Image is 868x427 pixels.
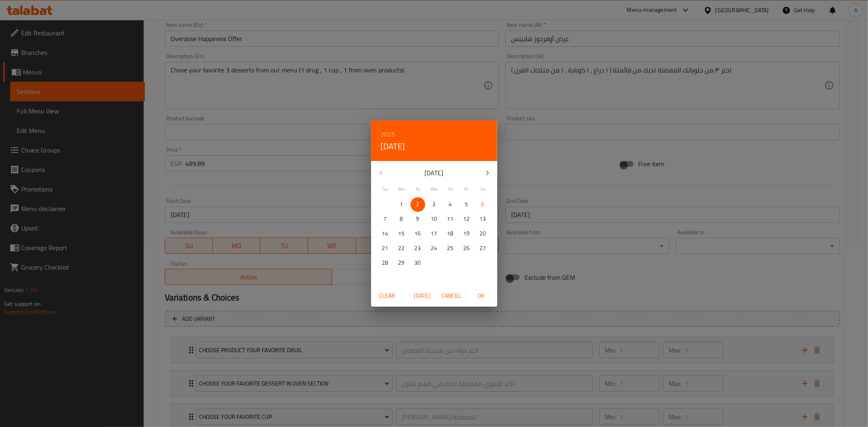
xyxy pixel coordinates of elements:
[413,291,432,301] span: [DATE]
[468,288,494,303] button: OK
[459,185,474,193] span: Fr
[427,185,442,193] span: We
[459,241,474,256] button: 26
[411,227,425,241] button: 16
[464,243,470,253] p: 26
[411,197,425,212] button: 2
[374,288,400,303] button: Clear
[394,197,409,212] button: 1
[416,214,420,224] p: 9
[398,243,405,253] p: 22
[433,199,436,209] p: 3
[431,214,437,224] p: 10
[382,229,389,239] p: 14
[394,227,409,241] button: 15
[398,229,405,239] p: 15
[476,241,490,256] button: 27
[476,185,490,193] span: Sa
[447,214,454,224] p: 11
[400,214,403,224] p: 8
[391,168,478,178] p: [DATE]
[427,227,442,241] button: 17
[459,212,474,227] button: 12
[439,288,465,303] button: Cancel
[411,185,425,193] span: Tu
[443,227,458,241] button: 18
[442,291,461,301] span: Cancel
[394,256,409,270] button: 29
[449,199,452,209] p: 4
[447,229,454,239] p: 18
[476,227,490,241] button: 20
[378,256,393,270] button: 28
[411,212,425,227] button: 9
[427,241,442,256] button: 24
[464,229,470,239] p: 19
[382,243,389,253] p: 21
[398,258,405,268] p: 29
[394,185,409,193] span: Mo
[415,258,421,268] p: 30
[384,214,387,224] p: 7
[400,199,403,209] p: 1
[382,258,389,268] p: 28
[381,129,396,140] button: 2025
[378,212,393,227] button: 7
[411,241,425,256] button: 23
[465,199,468,209] p: 5
[476,212,490,227] button: 13
[431,243,437,253] p: 24
[481,199,485,209] p: 6
[443,212,458,227] button: 11
[480,229,486,239] p: 20
[443,197,458,212] button: 4
[447,243,454,253] p: 25
[378,185,393,193] span: Su
[471,291,491,301] span: OK
[394,241,409,256] button: 22
[415,229,421,239] p: 16
[394,212,409,227] button: 8
[443,241,458,256] button: 25
[480,214,486,224] p: 13
[378,241,393,256] button: 21
[464,214,470,224] p: 12
[427,197,442,212] button: 3
[381,140,405,153] button: [DATE]
[378,227,393,241] button: 14
[415,243,421,253] p: 23
[416,199,420,209] p: 2
[409,288,435,303] button: [DATE]
[459,227,474,241] button: 19
[427,212,442,227] button: 10
[480,243,486,253] p: 27
[411,256,425,270] button: 30
[476,197,490,212] button: 6
[431,229,437,239] p: 17
[443,185,458,193] span: Th
[459,197,474,212] button: 5
[378,291,397,301] span: Clear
